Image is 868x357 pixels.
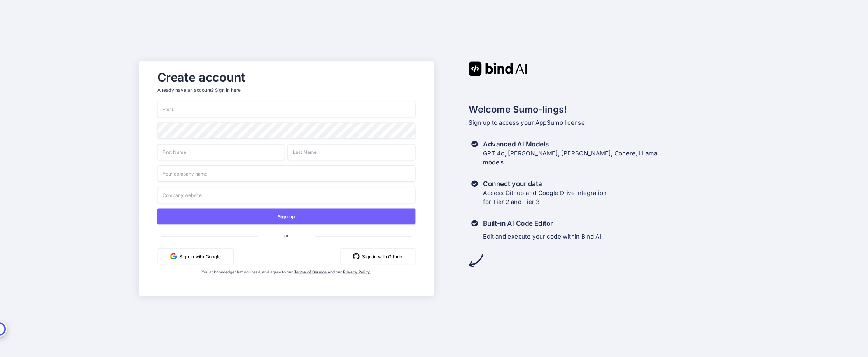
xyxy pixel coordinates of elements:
[340,248,416,264] button: Sign in with Github
[157,86,416,93] p: Already have an account?
[469,61,527,76] img: Bind AI logo
[157,165,416,182] input: Your company name
[469,102,729,116] h2: Welcome Sumo-lings!
[483,188,607,207] p: Access Github and Google Drive integration for Tier 2 and Tier 3
[483,139,658,148] h3: Advanced AI Models
[483,232,603,241] p: Edit and execute your code within Bind AI.
[483,148,658,167] p: GPT 4o, [PERSON_NAME], [PERSON_NAME], Cohere, LLama models
[157,187,416,203] input: Company website
[200,269,372,290] div: You acknowledge that you read, and agree to our and our
[215,86,240,93] div: Sign in here
[157,72,416,82] h2: Create account
[353,253,360,259] img: github
[170,253,177,259] img: google
[157,248,234,264] button: Sign in with Google
[157,101,416,117] input: Email
[483,179,607,188] h3: Connect your data
[288,144,415,160] input: Last Name
[483,218,603,228] h3: Built-in AI Code Editor
[157,208,416,224] button: Sign up
[469,118,729,127] p: Sign up to access your AppSumo license
[469,253,483,267] img: arrow
[294,269,328,274] a: Terms of Service
[258,227,315,244] span: or
[157,144,285,160] input: First Name
[343,269,371,274] a: Privacy Policy.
